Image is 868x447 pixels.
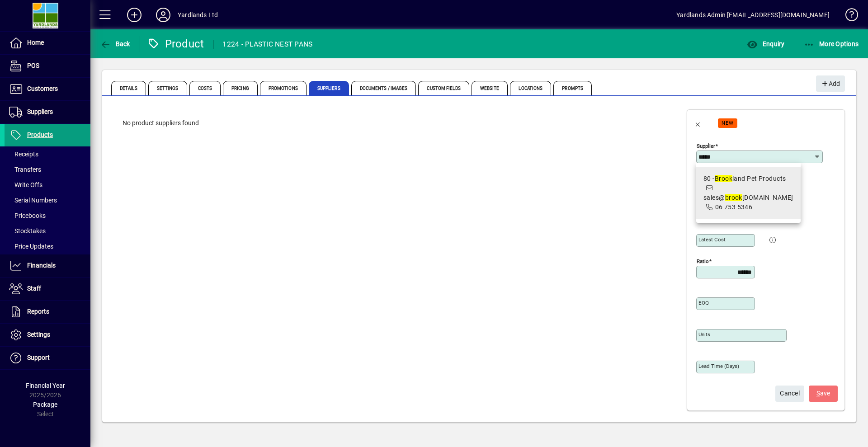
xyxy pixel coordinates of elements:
[697,143,715,149] mat-label: Supplier
[745,36,787,52] button: Enquiry
[260,81,307,95] span: Promotions
[472,81,508,95] span: Website
[5,301,90,323] a: Reports
[816,386,830,401] span: ave
[698,363,739,369] mat-label: Lead time (days)
[111,81,146,95] span: Details
[27,262,56,269] span: Financials
[698,331,710,338] mat-label: Units
[696,167,801,219] mat-option: 80 - Brookland Pet Products
[839,2,857,31] a: Knowledge Base
[147,37,204,51] div: Product
[5,223,90,239] a: Stocktakes
[9,243,53,250] span: Price Updates
[27,62,39,69] span: POS
[722,120,734,126] span: NEW
[5,177,90,193] a: Write Offs
[5,101,90,123] a: Suppliers
[715,203,753,211] span: 06 753 5346
[27,285,41,292] span: Staff
[27,85,58,92] span: Customers
[747,40,784,47] span: Enquiry
[9,227,46,235] span: Stocktakes
[27,131,53,138] span: Products
[27,354,50,361] span: Support
[816,75,845,92] button: Add
[5,254,90,277] a: Financials
[698,300,709,306] mat-label: EOQ
[804,40,859,47] span: More Options
[148,81,187,95] span: Settings
[149,7,178,23] button: Profile
[27,108,53,115] span: Suppliers
[9,212,46,219] span: Pricebooks
[821,76,840,91] span: Add
[9,166,41,173] span: Transfers
[27,331,50,338] span: Settings
[809,386,838,402] button: Save
[5,347,90,369] a: Support
[5,146,90,162] a: Receipts
[510,81,551,95] span: Locations
[802,36,861,52] button: More Options
[703,174,793,184] div: 80 - land Pet Products
[26,382,65,389] span: Financial Year
[698,236,726,243] mat-label: Latest cost
[9,197,57,204] span: Serial Numbers
[309,81,349,95] span: Suppliers
[697,258,709,264] mat-label: Ratio
[100,40,130,47] span: Back
[775,386,804,402] button: Cancel
[780,386,800,401] span: Cancel
[189,81,221,95] span: Costs
[33,401,57,408] span: Package
[27,308,49,315] span: Reports
[5,278,90,300] a: Staff
[98,36,132,52] button: Back
[715,175,732,182] em: Brook
[676,8,830,22] div: Yardlands Admin [EMAIL_ADDRESS][DOMAIN_NAME]
[5,55,90,77] a: POS
[418,81,469,95] span: Custom Fields
[5,239,90,254] a: Price Updates
[113,109,671,137] div: No product suppliers found
[553,81,592,95] span: Prompts
[5,162,90,177] a: Transfers
[703,194,793,201] span: sales@ [DOMAIN_NAME]
[5,193,90,208] a: Serial Numbers
[120,7,149,23] button: Add
[5,32,90,54] a: Home
[725,194,742,201] em: brook
[222,37,312,52] div: 1224 - PLASTIC NEST PANS
[5,208,90,223] a: Pricebooks
[223,81,258,95] span: Pricing
[351,81,416,95] span: Documents / Images
[178,8,218,22] div: Yardlands Ltd
[5,78,90,100] a: Customers
[687,112,709,133] button: Back
[5,324,90,346] a: Settings
[27,39,44,46] span: Home
[90,36,140,52] app-page-header-button: Back
[9,181,42,188] span: Write Offs
[9,151,38,158] span: Receipts
[816,390,820,397] span: S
